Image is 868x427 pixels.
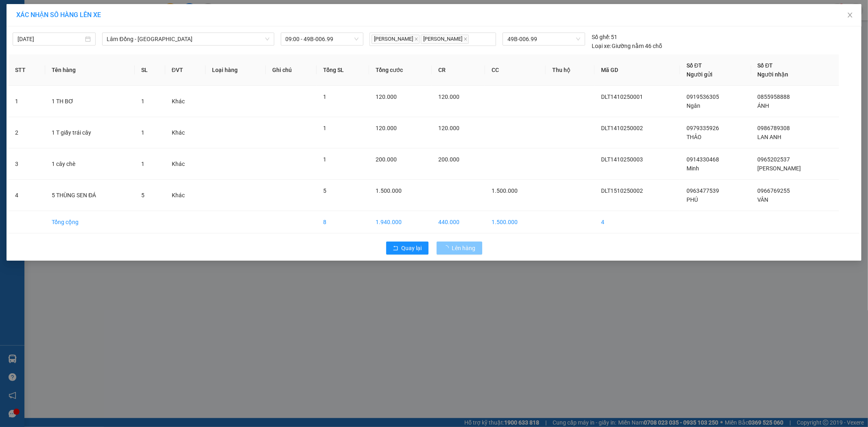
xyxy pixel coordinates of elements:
[601,187,643,194] span: DLT1510250002
[492,187,518,194] span: 1.500.000
[323,156,326,163] span: 1
[45,54,135,86] th: Tên hàng
[45,148,135,180] td: 1 cây chè
[372,35,420,44] span: [PERSON_NAME]
[601,125,643,131] span: DLT1410250002
[758,62,773,69] span: Số ĐT
[758,187,790,194] span: 0966769255
[165,148,206,180] td: Khác
[601,156,643,163] span: DLT1410250003
[687,94,719,100] span: 0919536305
[432,211,485,233] td: 440.000
[141,98,144,105] span: 1
[4,47,68,61] h2: DLT1510250002
[109,7,197,20] b: [DOMAIN_NAME]
[595,54,680,86] th: Mã GD
[135,54,165,86] th: SL
[595,211,680,233] td: 4
[16,11,101,19] span: XÁC NHẬN SỐ HÀNG LÊN XE
[485,54,546,86] th: CC
[107,33,269,45] span: Lâm Đồng - Hải Dương
[438,156,459,163] span: 200.000
[386,242,429,255] button: rollbackQuay lại
[369,211,432,233] td: 1.940.000
[758,102,770,109] span: ÁNH
[421,35,469,44] span: [PERSON_NAME]
[452,244,476,253] span: Lên hàng
[687,102,700,109] span: Ngân
[165,117,206,148] td: Khác
[687,196,698,203] span: PHÚ
[141,129,144,136] span: 1
[45,180,135,211] td: 5 THÙNG SEN ĐÁ
[437,242,482,255] button: Lên hàng
[286,33,359,45] span: 09:00 - 49B-006.99
[402,244,422,253] span: Quay lại
[376,94,397,100] span: 120.000
[165,180,206,211] td: Khác
[141,192,144,198] span: 5
[9,54,45,86] th: STT
[438,94,459,100] span: 120.000
[9,180,45,211] td: 4
[393,245,398,252] span: rollback
[687,71,713,78] span: Người gửi
[376,125,397,131] span: 120.000
[687,134,702,140] span: THẢO
[265,37,270,41] span: down
[847,12,853,18] span: close
[376,187,402,194] span: 1.500.000
[323,125,326,131] span: 1
[758,156,790,163] span: 0965202537
[9,86,45,117] td: 1
[266,54,317,86] th: Ghi chú
[758,165,801,172] span: [PERSON_NAME]
[165,54,206,86] th: ĐVT
[9,117,45,148] td: 2
[43,47,197,98] h2: VP Nhận: BX HD
[141,161,144,167] span: 1
[317,54,369,86] th: Tổng SL
[376,156,397,163] span: 200.000
[758,94,790,100] span: 0855958888
[369,54,432,86] th: Tổng cước
[443,245,452,251] span: loading
[758,196,769,203] span: VÂN
[687,156,719,163] span: 0914330468
[17,35,83,44] input: 15/10/2025
[33,10,121,41] b: Công ty TNHH [PERSON_NAME]
[758,134,782,140] span: LAN ANH
[45,86,135,117] td: 1 TH BƠ
[317,211,369,233] td: 8
[206,54,266,86] th: Loại hàng
[323,187,326,194] span: 5
[464,37,468,41] span: close
[507,33,580,45] span: 49B-006.99
[592,41,611,50] span: Loại xe:
[45,211,135,233] td: Tổng cộng
[601,94,643,100] span: DLT1410250001
[485,211,546,233] td: 1.500.000
[546,54,595,86] th: Thu hộ
[592,41,662,50] div: Giường nằm 46 chỗ
[432,54,485,86] th: CR
[414,37,418,41] span: close
[687,187,719,194] span: 0963477539
[687,62,702,69] span: Số ĐT
[758,125,790,131] span: 0986789308
[165,86,206,117] td: Khác
[323,94,326,100] span: 1
[758,71,789,78] span: Người nhận
[9,148,45,180] td: 3
[592,33,618,41] div: 51
[45,117,135,148] td: 1 T giấy trái cây
[839,4,861,27] button: Close
[687,125,719,131] span: 0979335926
[592,33,610,41] span: Số ghế:
[687,165,699,172] span: Minh
[438,125,459,131] span: 120.000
